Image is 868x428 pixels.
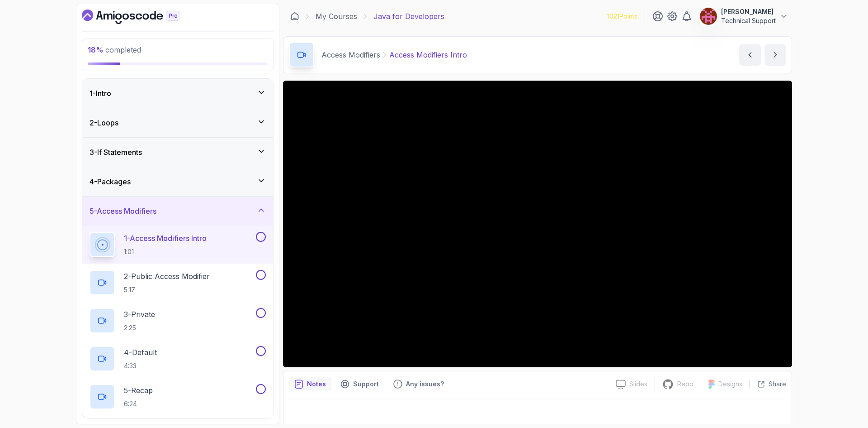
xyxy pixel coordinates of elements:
button: 5-Recap6:24 [90,384,266,409]
button: 2-Loops [82,108,273,137]
p: Notes [307,380,326,389]
span: completed [88,45,141,54]
p: [PERSON_NAME] [721,7,776,16]
button: Support button [335,377,384,391]
h3: 3 - If Statements [90,147,142,158]
p: Repo [677,380,693,389]
button: user profile image[PERSON_NAME]Technical Support [699,7,788,25]
p: Java for Developers [373,11,444,22]
button: 1-Access Modifiers Intro1:01 [90,232,266,257]
h3: 5 - Access Modifiers [90,206,156,216]
p: Technical Support [721,16,776,25]
p: 1 - Access Modifiers Intro [124,233,207,244]
span: 18 % [88,45,104,54]
h3: 4 - Packages [90,176,131,187]
button: 1-Intro [82,79,273,108]
button: next content [764,44,786,66]
button: 2-Public Access Modifier5:17 [90,270,266,295]
p: Slides [629,380,647,389]
button: 4-Default4:33 [90,346,266,371]
p: 4 - Default [124,347,157,358]
p: 6:24 [124,399,153,409]
p: 3 - Private [124,309,155,320]
button: Feedback button [388,377,449,391]
button: 5-Access Modifiers [82,197,273,226]
p: 2:25 [124,323,155,332]
button: 4-Packages [82,167,273,196]
iframe: 1 - Access Modifiers Intro [283,81,792,367]
p: 1:01 [124,247,207,256]
h3: 1 - Intro [90,88,111,99]
p: 2 - Public Access Modifier [124,271,210,282]
button: 3-Private2:25 [90,308,266,333]
h3: 2 - Loops [90,117,118,128]
button: notes button [289,377,331,391]
a: Dashboard [290,12,299,21]
img: user profile image [700,8,717,25]
button: Share [750,380,786,389]
p: Any issues? [406,380,444,389]
p: 1021 Points [607,12,637,21]
p: 5 - Recap [124,385,153,396]
p: Share [769,380,786,389]
p: 5:17 [124,285,210,294]
p: Access Modifiers Intro [389,49,467,60]
a: Dashboard [82,10,201,24]
button: 3-If Statements [82,138,273,167]
p: Designs [718,380,742,389]
p: Support [353,380,379,389]
p: 4:33 [124,361,157,370]
button: previous content [739,44,761,66]
p: Access Modifiers [321,49,380,60]
a: My Courses [316,11,357,22]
